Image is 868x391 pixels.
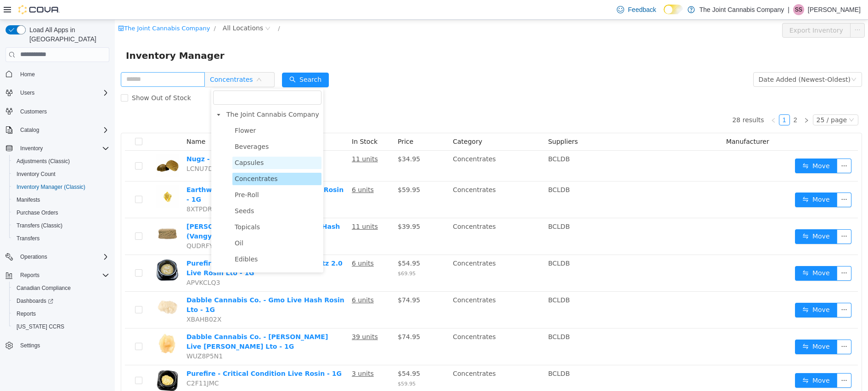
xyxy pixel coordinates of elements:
[13,220,66,231] a: Transfers (Classic)
[13,156,109,167] span: Adjustments (Classic)
[72,313,213,330] a: Dabble Cannabis Co. - [PERSON_NAME] Live [PERSON_NAME] Lto - 1G
[13,207,109,218] span: Purchase Orders
[433,277,455,284] span: BCLDB
[334,309,429,346] td: Concentrates
[237,350,259,357] u: 3 units
[72,222,107,230] span: QUDRFYH5
[72,136,173,143] a: Nugz - Old School Hash - 2G
[734,97,739,104] i: icon: down
[13,308,39,319] a: Reports
[3,5,95,12] a: icon: shopThe Joint Cannabis Company
[334,346,429,376] td: Concentrates
[118,153,207,165] span: Concentrates
[17,323,64,330] span: [US_STATE] CCRS
[20,342,40,349] span: Settings
[644,53,736,67] div: Date Added (Newest-Oldest)
[680,210,722,224] button: icon: swapMove
[72,166,229,183] a: Earthwolf Farms - Acapulco Gold Live Rosin - 1G
[72,240,228,257] a: Purefire - Forged Reserve Rainbow Bltz 2.0 Live Rosin Lto - 1G
[722,210,737,224] button: icon: ellipsis
[722,173,737,187] button: icon: ellipsis
[2,339,113,352] button: Settings
[20,145,43,152] span: Inventory
[112,91,204,98] span: The Joint Cannabis Company
[2,105,113,118] button: Customers
[72,145,108,153] span: LCNU7D0M
[9,181,113,193] button: Inventory Manager (Classic)
[680,353,722,368] button: icon: swapMove
[9,193,113,206] button: Manifests
[6,64,109,376] nav: Complex example
[2,250,113,263] button: Operations
[702,95,732,105] div: 25 / page
[17,310,36,317] span: Reports
[9,206,113,219] button: Purchase Orders
[13,181,89,193] a: Inventory Manager (Classic)
[118,137,207,149] span: Capsules
[72,333,108,340] span: WUZ8P5N1
[686,95,697,106] li: Next Page
[808,4,861,15] p: [PERSON_NAME]
[17,106,109,117] span: Customers
[237,118,263,125] span: In Stock
[283,251,301,257] span: $69.95
[20,253,47,261] span: Operations
[17,270,109,281] span: Reports
[334,235,429,272] td: Concentrates
[283,277,305,284] span: $74.95
[17,340,44,351] a: Settings
[2,68,113,81] button: Home
[237,166,259,174] u: 6 units
[17,87,38,98] button: Users
[13,233,43,244] a: Transfers
[17,125,109,136] span: Catalog
[17,69,39,80] a: Home
[72,203,225,220] a: [PERSON_NAME] - Country Club Aero Hash (Vangyptian) Lto - 2G
[433,166,455,174] span: BCLDB
[17,143,109,154] span: Inventory
[9,295,113,307] a: Dashboards
[237,136,263,143] u: 11 units
[656,98,661,103] i: icon: left
[11,28,115,43] span: Inventory Manager
[13,181,109,193] span: Inventory Manager (Classic)
[167,53,214,68] button: icon: searchSearch
[237,277,259,284] u: 6 units
[13,207,62,218] a: Purchase Orders
[680,246,722,261] button: icon: swapMove
[283,166,305,174] span: $59.95
[237,240,259,247] u: 6 units
[17,87,109,98] span: Users
[95,53,138,67] span: Concentrates
[26,25,109,44] span: Load All Apps in [GEOGRAPHIC_DATA]
[9,168,113,181] button: Inventory Count
[20,272,39,279] span: Reports
[20,126,39,134] span: Catalog
[2,124,113,136] button: Catalog
[118,169,207,181] span: Pre-Roll
[735,3,750,18] button: icon: ellipsis
[17,143,46,154] button: Inventory
[433,118,463,125] span: Suppliers
[9,282,113,295] button: Canadian Compliance
[433,313,455,321] span: BCLDB
[664,14,664,15] span: Dark Mode
[680,139,722,153] button: icon: swapMove
[72,186,106,193] span: 8XTPDR7B
[667,3,736,18] button: Export Inventory
[676,95,686,105] a: 2
[338,118,367,125] span: Category
[41,312,64,335] img: Dabble Cannabis Co. - Drago Live Rosin Lto - 1G hero shot
[17,284,71,292] span: Canadian Compliance
[689,98,694,103] i: icon: right
[13,321,109,332] span: Washington CCRS
[793,4,804,15] div: Sagar Sanghera
[120,187,139,195] span: Seeds
[17,158,70,165] span: Adjustments (Classic)
[237,203,263,210] u: 11 units
[120,139,149,147] span: Capsules
[17,183,85,191] span: Inventory Manager (Classic)
[664,95,675,106] li: 1
[17,170,56,178] span: Inventory Count
[13,321,68,332] a: [US_STATE] CCRS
